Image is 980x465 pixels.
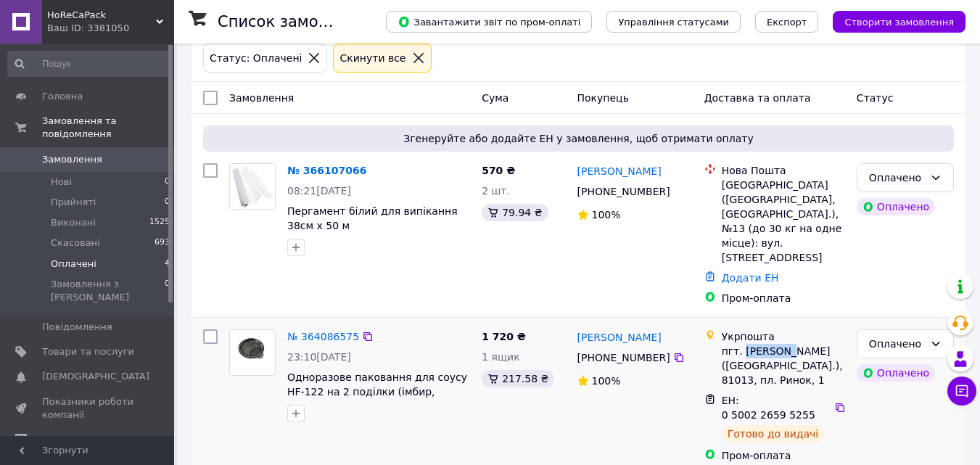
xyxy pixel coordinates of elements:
div: Ваш ID: 3381050 [47,22,174,35]
div: [GEOGRAPHIC_DATA] ([GEOGRAPHIC_DATA], [GEOGRAPHIC_DATA].), №13 (до 30 кг на одне місце): вул. [ST... [722,178,845,265]
div: Статус: Оплачені [207,50,305,66]
button: Експорт [755,11,819,33]
span: Товари та послуги [42,345,134,358]
span: HoReCaPack [47,9,156,22]
a: Одноразове паковання для соусу HF-122 на 2 поділки (імбир, васабі) [287,371,467,412]
span: Нові [51,176,72,189]
span: [DEMOGRAPHIC_DATA] [42,370,149,383]
span: 100% [592,209,621,221]
div: Оплачено [869,336,924,352]
span: 1 720 ₴ [482,331,526,342]
span: Оплачені [51,258,96,271]
button: Завантажити звіт по пром-оплаті [386,11,592,33]
span: Відгуки [42,433,80,446]
a: Пергамент білий для випікання 38см x 50 м [287,205,458,231]
button: Чат з покупцем [947,376,976,406]
span: Завантажити звіт по пром-оплаті [398,15,580,28]
span: Створити замовлення [844,17,954,28]
span: Виконані [51,216,96,229]
span: Замовлення з [PERSON_NAME] [51,278,165,304]
span: Головна [42,90,83,103]
span: 23:10[DATE] [287,351,351,363]
span: ЕН: 0 5002 2659 5255 [722,395,815,421]
div: [PHONE_NUMBER] [575,347,673,368]
span: 100% [592,375,621,387]
span: Управління статусами [618,17,729,28]
span: Cума [482,92,508,104]
div: Готово до видачі [722,425,825,443]
div: Пром-оплата [722,448,845,463]
div: Оплачено [857,198,935,215]
div: Оплачено [857,364,935,382]
span: 1525 [149,216,170,229]
span: Скасовані [51,236,100,250]
h1: Список замовлень [218,13,365,30]
div: [PHONE_NUMBER] [575,181,673,202]
span: Експорт [767,17,807,28]
a: Фото товару [229,329,276,376]
span: 693 [155,236,170,250]
div: Оплачено [869,170,924,186]
div: Cкинути все [337,50,408,66]
div: Пром-оплата [722,291,845,305]
img: Фото товару [230,164,275,209]
button: Управління статусами [606,11,741,33]
span: 2 шт. [482,185,510,197]
a: № 366107066 [287,165,366,176]
a: № 364086575 [287,331,359,342]
a: Створити замовлення [818,15,965,27]
div: пгт. [PERSON_NAME] ([GEOGRAPHIC_DATA].), 81013, пл. Ринок, 1 [722,344,845,387]
span: Показники роботи компанії [42,395,134,421]
a: Фото товару [229,163,276,210]
div: Нова Пошта [722,163,845,178]
span: 4 [165,258,170,271]
span: Замовлення [229,92,294,104]
span: 08:21[DATE] [287,185,351,197]
input: Пошук [7,51,171,77]
a: [PERSON_NAME] [577,164,662,178]
span: 570 ₴ [482,165,515,176]
img: Фото товару [236,330,270,375]
span: Прийняті [51,196,96,209]
span: 0 [165,196,170,209]
button: Створити замовлення [833,11,965,33]
span: Статус [857,92,894,104]
span: 0 [165,176,170,189]
div: 79.94 ₴ [482,204,548,221]
span: Замовлення [42,153,102,166]
span: 1 ящик [482,351,520,363]
div: Укрпошта [722,329,845,344]
span: Замовлення та повідомлення [42,115,174,141]
a: Додати ЕН [722,272,779,284]
div: 217.58 ₴ [482,370,554,387]
span: 0 [165,278,170,304]
span: Згенеруйте або додайте ЕН у замовлення, щоб отримати оплату [209,131,948,146]
a: [PERSON_NAME] [577,330,662,345]
span: Доставка та оплата [704,92,811,104]
span: Повідомлення [42,321,112,334]
span: Покупець [577,92,629,104]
